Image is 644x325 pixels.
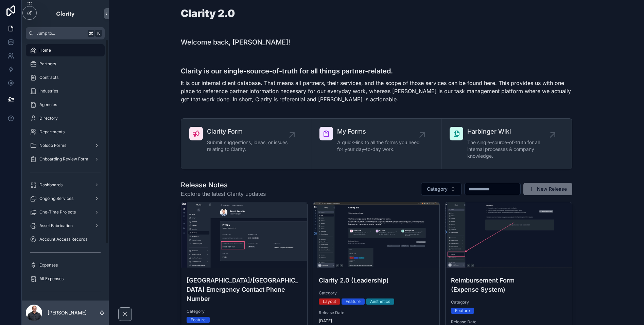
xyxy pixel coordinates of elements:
[523,183,572,195] button: New Release
[181,8,235,18] h1: Clarity 2.0
[39,116,58,121] span: Directory
[56,8,75,19] img: App logo
[39,182,63,188] span: Dashboards
[39,129,65,135] span: Departments
[421,183,462,195] button: Select Button
[26,71,105,84] a: Contracts
[181,190,266,198] span: Explore the latest Clarity updates
[26,99,105,111] a: Agencies
[22,39,109,301] div: scrollable content
[455,308,470,314] div: Feature
[451,319,566,325] span: Release Date
[187,276,302,303] h4: [GEOGRAPHIC_DATA]/[GEOGRAPHIC_DATA] Emergency Contact Phone Number
[26,139,105,152] a: Noloco Forms
[26,233,105,245] a: Account Access Records
[446,202,572,268] div: Publish-Release-—-Release-Notes-Clarity-2.0-2024-06-05-at-3.31.01-PM.jpg
[181,66,572,76] h3: Clarity is our single-source-of-truth for all things partner-related.
[207,127,292,136] span: Clarity Form
[26,58,105,70] a: Partners
[181,37,290,47] h1: Welcome back, [PERSON_NAME]!
[36,31,85,36] span: Jump to...
[191,317,206,323] div: Feature
[39,88,58,94] span: Industries
[26,179,105,191] a: Dashboards
[181,180,266,190] h1: Release Notes
[39,209,76,215] span: One-Time Projects
[337,139,422,153] span: A quick-link to all the forms you need for your day-to-day work.
[26,44,105,56] a: Home
[39,196,73,201] span: Ongoing Services
[26,273,105,285] a: All Expenses
[26,126,105,138] a: Departments
[181,202,307,268] div: Georgi-Georgiev-—-Directory-Clarity-2.0-2024-12-16-at-10.28.43-AM.jpg
[181,119,311,169] a: Clarity FormSubmit suggestions, ideas, or issues relating to Clarity.
[451,276,566,294] h4: Reimbursement Form (Expense System)
[26,220,105,232] a: Asset Fabrication
[39,48,51,53] span: Home
[39,262,58,268] span: Expenses
[319,318,434,324] span: [DATE]
[187,309,302,314] span: Category
[39,156,88,162] span: Onboarding Review Form
[26,85,105,97] a: Industries
[39,276,64,281] span: All Expenses
[39,75,58,80] span: Contracts
[39,102,57,107] span: Agencies
[207,139,292,153] span: Submit suggestions, ideas, or issues relating to Clarity.
[441,119,572,169] a: Harbinger WikiThe single-source-of-truth for all internal processes & company knowledge.
[181,79,572,103] p: It is our internal client database. That means all partners, their services, and the scope of tho...
[467,127,552,136] span: Harbinger Wiki
[313,202,439,268] div: Home-Clarity-2.0-2024-06-03-at-1.31.18-PM.jpg
[39,223,73,228] span: Asset Fabrication
[319,290,434,296] span: Category
[39,237,87,242] span: Account Access Records
[370,298,390,305] div: Aesthetics
[337,127,422,136] span: My Forms
[319,310,434,315] span: Release Date
[26,206,105,218] a: One-Time Projects
[96,31,101,36] span: K
[451,300,566,305] span: Category
[311,119,441,169] a: My FormsA quick-link to all the forms you need for your day-to-day work.
[39,61,56,67] span: Partners
[467,139,552,159] span: The single-source-of-truth for all internal processes & company knowledge.
[427,186,448,192] span: Category
[39,143,66,148] span: Noloco Forms
[26,259,105,271] a: Expenses
[26,112,105,124] a: Directory
[346,298,361,305] div: Feature
[323,298,336,305] div: Layout
[48,309,87,316] p: [PERSON_NAME]
[26,192,105,205] a: Ongoing Services
[26,153,105,165] a: Onboarding Review Form
[319,276,434,285] h4: Clarity 2.0 (Leadership)
[26,27,105,39] button: Jump to...K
